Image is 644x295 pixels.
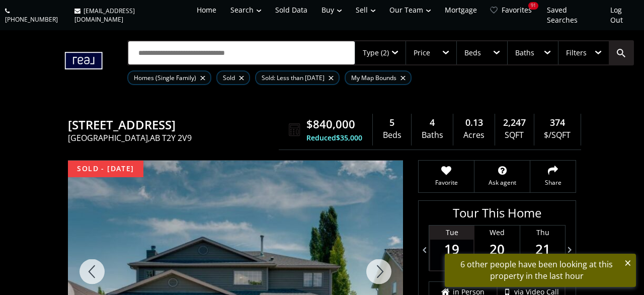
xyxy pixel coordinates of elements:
[127,70,211,85] div: Homes (Single Family)
[424,178,469,187] span: Favorite
[417,116,448,129] div: 4
[10,42,107,83] img: Logo
[464,49,481,56] div: Beds
[429,206,566,225] h3: Tour This Home
[474,226,519,240] div: Wed
[520,226,566,240] div: Thu
[566,49,587,56] div: Filters
[430,226,473,240] div: Tue
[414,49,430,56] div: Price
[503,116,526,129] span: 2,247
[539,116,576,129] div: 374
[417,128,448,143] div: Baths
[336,133,362,143] span: $35,000
[68,161,143,177] div: sold - [DATE]
[74,7,135,24] span: [EMAIL_ADDRESS][DOMAIN_NAME]
[539,128,576,143] div: $/SQFT
[378,116,406,129] div: 5
[306,116,355,132] span: $840,000
[345,70,412,85] div: My Map Bounds
[450,259,623,282] div: 6 other people have been looking at this property in the last hour
[68,134,284,142] span: [GEOGRAPHIC_DATA] , AB T2Y 2V9
[378,128,406,143] div: Beds
[458,116,489,129] div: 0.13
[255,70,340,85] div: Sold: Less than [DATE]
[535,178,571,187] span: Share
[458,128,489,143] div: Acres
[68,118,284,134] span: 34 Evergreen Terrace SW
[363,49,389,56] div: Type (2)
[216,70,250,85] div: Sold
[515,49,534,56] div: Baths
[528,2,538,10] div: 91
[430,242,473,256] span: 19
[5,15,58,24] span: [PHONE_NUMBER]
[520,242,566,256] span: 21
[306,133,362,143] div: Reduced
[474,242,519,256] span: 20
[500,128,529,143] div: SQFT
[620,254,636,272] button: ×
[69,2,187,29] a: [EMAIL_ADDRESS][DOMAIN_NAME]
[479,178,525,187] span: Ask agent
